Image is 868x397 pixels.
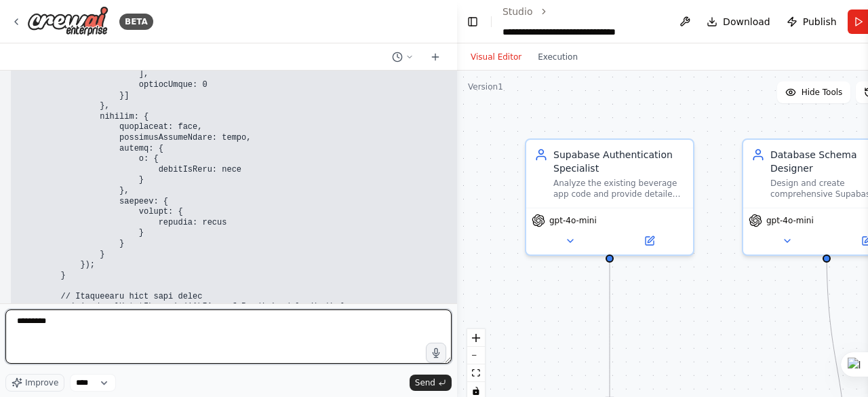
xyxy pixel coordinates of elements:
[465,12,480,31] button: Hide left sidebar
[415,377,435,388] span: Send
[777,81,851,103] button: Hide Tools
[553,178,685,200] div: Analyze the existing beverage app code and provide detailed implementation guidance for integrati...
[530,49,586,65] button: Execution
[802,87,843,98] span: Hide Tools
[387,49,419,65] button: Switch to previous chat
[502,6,533,17] a: Studio
[462,49,530,65] button: Visual Editor
[766,215,814,226] span: gpt-4o-mini
[467,329,485,347] button: zoom in
[410,375,452,391] button: Send
[467,364,485,382] button: fit view
[425,49,446,65] button: Start a new chat
[119,14,153,30] div: BETA
[27,6,108,37] img: Logo
[468,81,503,92] div: Version 1
[502,5,663,39] nav: breadcrumb
[549,215,597,226] span: gpt-4o-mini
[701,10,776,34] button: Download
[5,374,64,392] button: Improve
[553,148,685,175] div: Supabase Authentication Specialist
[525,138,694,256] div: Supabase Authentication SpecialistAnalyze the existing beverage app code and provide detailed imp...
[25,377,58,388] span: Improve
[426,343,446,363] button: Click to speak your automation idea
[611,233,688,249] button: Open in side panel
[781,10,842,34] button: Publish
[467,347,485,364] button: zoom out
[723,15,770,29] span: Download
[803,15,837,29] span: Publish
